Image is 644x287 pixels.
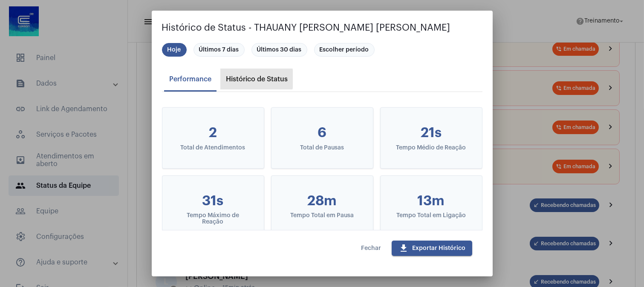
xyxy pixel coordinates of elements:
div: 21s [394,125,468,141]
div: 28m [285,193,359,209]
button: Fechar [355,241,388,256]
mat-chip-list: Seleção de período [162,41,482,58]
span: Exportar Histórico [399,245,465,251]
div: Tempo Total em Pausa [285,212,359,219]
div: Tempo Total em Ligação [394,212,468,219]
mat-chip: Últimos 30 dias [251,43,307,57]
h2: Histórico de Status - THAUANY [PERSON_NAME] [PERSON_NAME] [162,21,482,34]
mat-chip: Hoje [162,43,187,57]
div: 31s [176,193,250,209]
div: Total de Pausas [285,145,359,151]
div: 6 [285,125,359,141]
div: 13m [394,193,468,209]
div: Total de Atendimentos [176,145,250,151]
mat-chip: Últimos 7 dias [193,43,245,57]
mat-chip: Escolher período [314,43,375,57]
span: Fechar [361,245,381,251]
div: Histórico de Status [226,75,288,83]
button: Exportar Histórico [392,241,472,256]
div: Tempo Médio de Reação [394,145,468,151]
mat-icon: download [399,243,409,253]
div: Performance [169,75,211,83]
div: 2 [176,125,250,141]
div: Tempo Máximo de Reação [176,212,250,225]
